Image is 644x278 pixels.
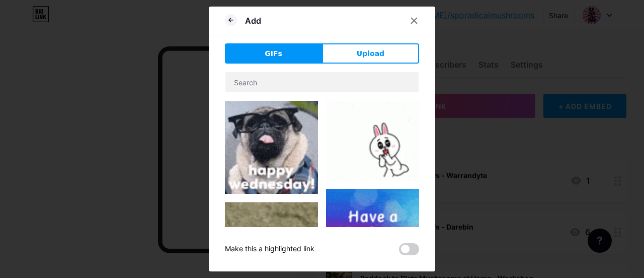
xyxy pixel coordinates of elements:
div: Make this a highlighted link [225,243,314,255]
img: Gihpy [225,101,318,194]
button: GIFs [225,43,322,64]
img: Gihpy [326,101,419,181]
div: Add [245,15,261,27]
span: GIFs [265,48,282,59]
span: Upload [357,48,384,59]
button: Upload [322,43,419,64]
input: Search [225,72,419,92]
